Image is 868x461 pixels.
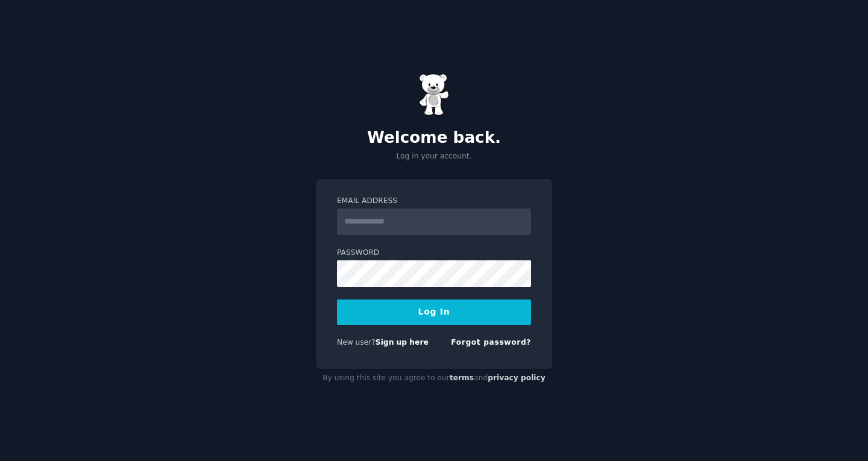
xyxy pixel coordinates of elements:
[337,299,531,325] button: Log In
[316,128,552,148] h2: Welcome back.
[376,338,429,347] a: Sign up here
[419,74,449,116] img: Gummy Bear
[337,196,531,207] label: Email Address
[450,374,474,382] a: terms
[337,338,376,347] span: New user?
[337,248,531,259] label: Password
[451,338,531,347] a: Forgot password?
[316,369,552,388] div: By using this site you agree to our and
[488,374,546,382] a: privacy policy
[316,151,552,162] p: Log in your account.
